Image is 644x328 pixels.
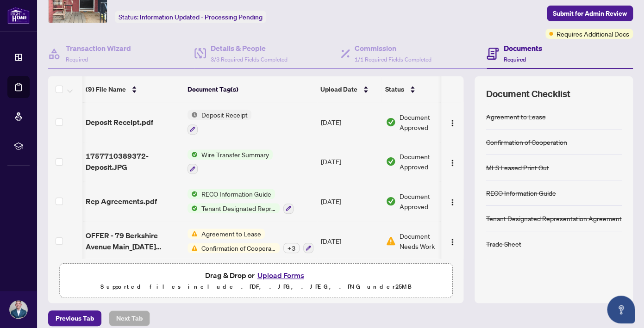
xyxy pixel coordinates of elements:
[449,119,456,127] img: Logo
[188,149,273,174] button: Status IconWire Transfer Summary
[255,269,307,281] button: Upload Forms
[188,189,294,214] button: Status IconRECO Information GuideStatus IconTenant Designated Representation Agreement
[205,269,307,281] span: Drag & Drop or
[486,213,621,223] div: Tenant Designated Representation Agreement
[10,301,27,318] img: Profile Icon
[60,264,452,298] span: Drag & Drop orUpload FormsSupported files include .PDF, .JPG, .JPEG, .PNG under25MB
[198,189,275,199] span: RECO Information Guide
[56,311,94,326] span: Previous Tab
[547,6,633,21] button: Submit for Admin Review
[188,149,198,160] img: Status Icon
[449,238,456,246] img: Logo
[449,159,456,167] img: Logo
[188,229,313,254] button: Status IconAgreement to LeaseStatus IconConfirmation of Cooperation+3
[317,76,381,102] th: Upload Date
[386,196,396,206] img: Document Status
[82,76,184,102] th: (9) File Name
[486,239,521,249] div: Trade Sheet
[86,230,180,252] span: OFFER - 79 Berkshire Avenue Main_[DATE] 18_06_59.pdf
[556,29,629,39] span: Requires Additional Docs
[115,11,266,23] div: Status:
[486,111,545,122] div: Agreement to Lease
[188,203,198,213] img: Status Icon
[400,191,457,211] span: Document Approved
[188,110,198,120] img: Status Icon
[486,188,556,198] div: RECO Information Guide
[65,281,446,292] p: Supported files include .PDF, .JPG, .JPEG, .PNG under 25 MB
[400,231,448,251] span: Document Needs Work
[607,296,635,323] button: Open asap
[7,7,30,24] img: logo
[400,151,457,172] span: Document Approved
[283,243,300,253] div: + 3
[553,6,627,21] span: Submit for Admin Review
[486,137,567,147] div: Confirmation of Cooperation
[86,150,180,173] span: 1757710389372-Deposit.JPG
[385,84,404,94] span: Status
[317,221,382,261] td: [DATE]
[188,110,251,135] button: Status IconDeposit Receipt
[66,43,131,54] h4: Transaction Wizard
[198,203,280,213] span: Tenant Designated Representation Agreement
[198,243,280,253] span: Confirmation of Cooperation
[320,84,357,94] span: Upload Date
[66,56,88,63] span: Required
[386,117,396,127] img: Document Status
[381,76,460,102] th: Status
[86,196,157,207] span: Rep Agreements.pdf
[198,110,251,120] span: Deposit Receipt
[445,115,460,130] button: Logo
[503,43,542,54] h4: Documents
[184,76,317,102] th: Document Tag(s)
[188,243,198,253] img: Status Icon
[317,102,382,142] td: [DATE]
[211,43,288,54] h4: Details & People
[109,310,150,326] button: Next Tab
[140,13,263,21] span: Information Updated - Processing Pending
[355,43,431,54] h4: Commission
[503,56,525,63] span: Required
[449,198,456,206] img: Logo
[317,142,382,182] td: [DATE]
[445,194,460,209] button: Logo
[445,154,460,169] button: Logo
[198,229,265,239] span: Agreement to Lease
[386,236,396,246] img: Document Status
[486,162,549,173] div: MLS Leased Print Out
[86,117,153,128] span: Deposit Receipt.pdf
[188,189,198,199] img: Status Icon
[86,84,126,94] span: (9) File Name
[486,87,570,100] span: Document Checklist
[355,56,431,63] span: 1/1 Required Fields Completed
[211,56,288,63] span: 3/3 Required Fields Completed
[400,112,457,132] span: Document Approved
[386,156,396,167] img: Document Status
[188,229,198,239] img: Status Icon
[48,310,101,326] button: Previous Tab
[317,181,382,221] td: [DATE]
[445,234,460,248] button: Logo
[198,149,273,160] span: Wire Transfer Summary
